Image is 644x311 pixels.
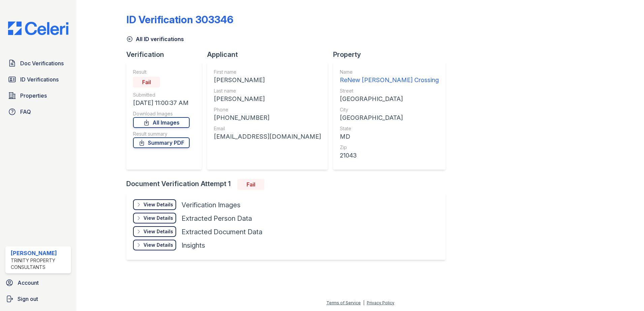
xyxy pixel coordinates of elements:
[11,249,68,257] div: [PERSON_NAME]
[20,108,31,116] span: FAQ
[182,200,240,210] div: Verification Images
[143,228,173,235] div: View Details
[133,77,160,88] div: Fail
[214,88,321,94] div: Last name
[214,69,321,75] div: First name
[133,92,190,98] div: Submitted
[20,59,64,67] span: Doc Verifications
[340,69,439,75] div: Name
[363,300,364,305] div: |
[182,241,205,250] div: Insights
[133,98,190,108] div: [DATE] 11:00:37 AM
[214,113,321,123] div: [PHONE_NUMBER]
[340,132,439,141] div: MD
[143,242,173,248] div: View Details
[143,215,173,221] div: View Details
[126,50,207,59] div: Verification
[5,57,71,70] a: Doc Verifications
[214,125,321,132] div: Email
[340,88,439,94] div: Street
[340,151,439,160] div: 21043
[214,94,321,104] div: [PERSON_NAME]
[340,69,439,85] a: Name ReNew [PERSON_NAME] Crossing
[340,106,439,113] div: City
[214,106,321,113] div: Phone
[5,105,71,118] a: FAQ
[340,75,439,85] div: ReNew [PERSON_NAME] Crossing
[133,137,190,148] a: Summary PDF
[126,13,233,26] div: ID Verification 303346
[20,75,59,83] span: ID Verifications
[182,214,252,223] div: Extracted Person Data
[214,132,321,141] div: [EMAIL_ADDRESS][DOMAIN_NAME]
[367,300,394,305] a: Privacy Policy
[207,50,333,59] div: Applicant
[20,92,47,100] span: Properties
[18,279,39,287] span: Account
[3,292,74,306] a: Sign out
[133,117,190,128] a: All Images
[126,35,184,43] a: All ID verifications
[340,94,439,104] div: [GEOGRAPHIC_DATA]
[3,22,74,35] img: CE_Logo_Blue-a8612792a0a2168367f1c8372b55b34899dd931a85d93a1a3d3e32e68fde9ad4.png
[143,201,173,208] div: View Details
[214,75,321,85] div: [PERSON_NAME]
[126,179,451,190] div: Document Verification Attempt 1
[237,179,264,190] div: Fail
[5,89,71,102] a: Properties
[133,69,190,75] div: Result
[333,50,451,59] div: Property
[3,276,74,289] a: Account
[326,300,361,305] a: Terms of Service
[340,113,439,123] div: [GEOGRAPHIC_DATA]
[18,295,38,303] span: Sign out
[11,257,68,271] div: Trinity Property Consultants
[182,227,262,237] div: Extracted Document Data
[133,131,190,137] div: Result summary
[340,125,439,132] div: State
[133,110,190,117] div: Download Images
[340,144,439,151] div: Zip
[5,73,71,86] a: ID Verifications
